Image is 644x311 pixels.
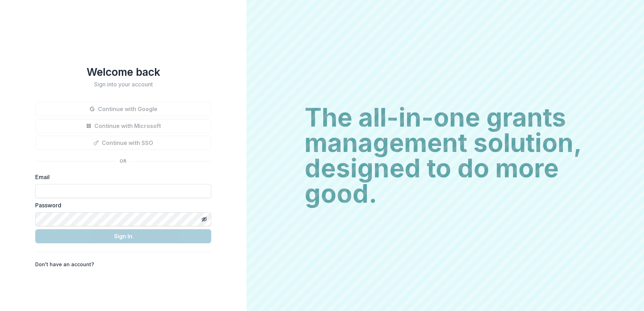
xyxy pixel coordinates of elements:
label: Password [35,201,207,209]
h2: Sign into your account [35,81,211,88]
h1: Welcome back [35,66,211,78]
button: Continue with SSO [35,136,211,150]
button: Sign In [35,229,211,243]
button: Continue with Microsoft [35,119,211,133]
button: Toggle password visibility [199,214,210,225]
p: Don't have an account? [35,261,94,268]
button: Continue with Google [35,102,211,116]
label: Email [35,173,207,181]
